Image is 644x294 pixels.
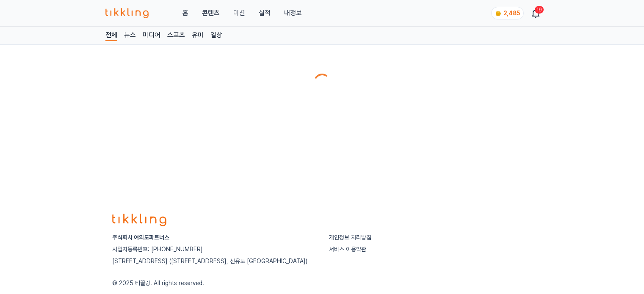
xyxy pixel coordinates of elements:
button: 미션 [233,8,245,18]
a: 유머 [192,30,204,41]
img: 티끌링 [105,8,149,18]
span: 2,485 [503,10,520,16]
a: 실적 [259,8,271,18]
p: [STREET_ADDRESS] ([STREET_ADDRESS], 선유도 [GEOGRAPHIC_DATA]) [112,257,315,265]
p: 사업자등록번호: [PHONE_NUMBER] [112,245,315,253]
a: coin 2,485 [491,7,522,19]
a: 스포츠 [167,30,185,41]
img: coin [495,10,502,17]
a: 홈 [182,8,188,18]
a: 19 [532,8,539,18]
a: 내정보 [284,8,302,18]
a: 전체 [105,30,117,41]
a: 콘텐츠 [202,8,220,18]
a: 서비스 이용약관 [329,246,366,253]
a: 개인정보 처리방침 [329,234,371,241]
a: 뉴스 [124,30,136,41]
img: logo [112,214,166,226]
a: 일상 [210,30,222,41]
p: 주식회사 여의도파트너스 [112,233,315,242]
div: 19 [535,6,544,14]
a: 미디어 [143,30,160,41]
p: © 2025 티끌링. All rights reserved. [112,279,532,287]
